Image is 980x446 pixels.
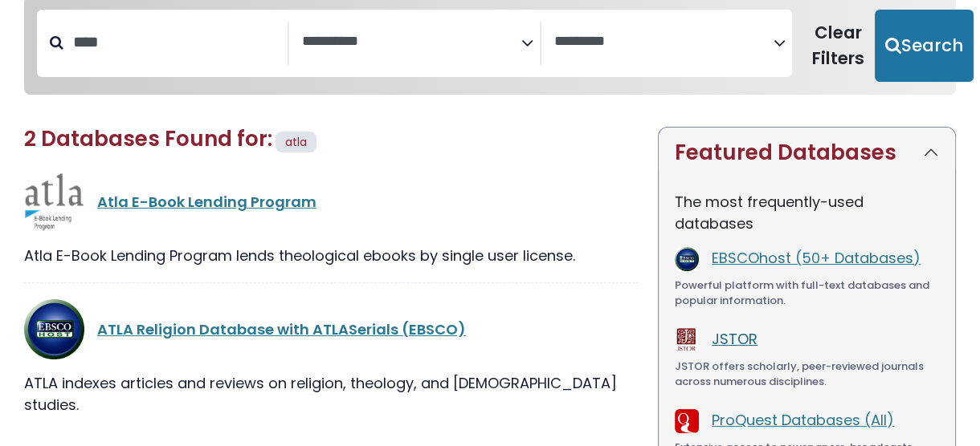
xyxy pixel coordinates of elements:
[63,29,288,55] input: Search database by title or keyword
[802,10,875,82] button: Clear Filters
[24,372,639,416] div: ATLA indexes articles and reviews on religion, theology, and [DEMOGRAPHIC_DATA] studies.
[302,34,521,51] textarea: Search
[675,359,939,390] div: JSTOR offers scholarly, peer-reviewed journals across numerous disciplines.
[712,329,757,349] a: JSTOR
[675,278,939,309] div: Powerful platform with full-text databases and popular information.
[712,410,894,430] a: ProQuest Databases (All)
[712,248,921,268] a: EBSCOhost (50+ Databases)
[875,10,974,82] button: Submit for Search Results
[97,319,466,339] a: ATLA Religion Database with ATLASerials (EBSCO)
[659,128,955,178] button: Featured Databases
[97,192,316,212] a: Atla E-Book Lending Program
[675,191,939,234] p: The most frequently-used databases
[24,124,272,153] span: 2 Databases Found for:
[285,134,307,150] span: atla
[554,34,774,51] textarea: Search
[24,245,639,266] div: Atla E-Book Lending Program lends theological ebooks by single user license.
